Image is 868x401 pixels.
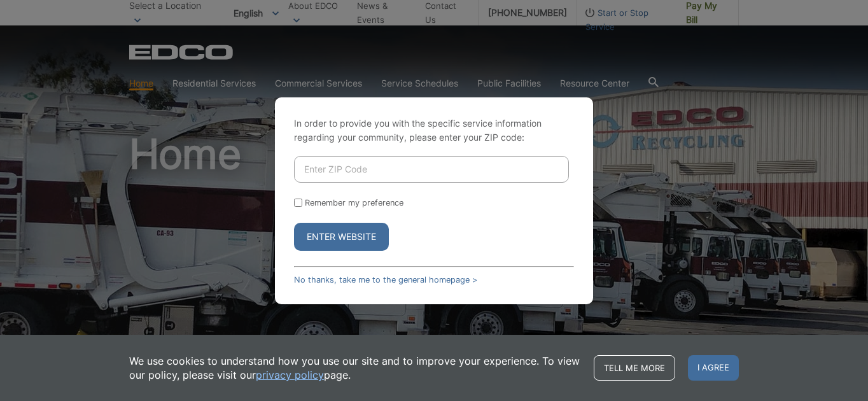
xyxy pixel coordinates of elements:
label: Remember my preference [305,198,403,208]
p: We use cookies to understand how you use our site and to improve your experience. To view our pol... [129,354,581,382]
button: Enter Website [294,223,389,251]
input: Enter ZIP Code [294,156,569,183]
a: No thanks, take me to the general homepage > [294,275,477,285]
a: Tell me more [594,355,675,381]
p: In order to provide you with the specific service information regarding your community, please en... [294,116,574,144]
span: I agree [688,355,739,381]
a: privacy policy [256,368,324,382]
